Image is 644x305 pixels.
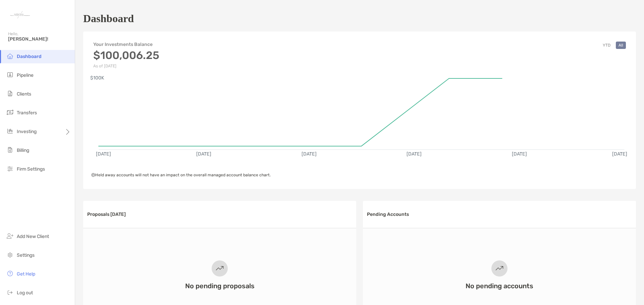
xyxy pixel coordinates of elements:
span: Get Help [17,271,35,277]
span: Investing [17,129,37,134]
span: Clients [17,91,31,97]
img: investing icon [6,127,14,135]
span: Log out [17,290,33,296]
img: get-help icon [6,269,14,278]
text: [DATE] [407,151,422,157]
span: Pipeline [17,72,34,78]
img: transfers icon [6,108,14,116]
img: dashboard icon [6,52,14,60]
text: $100K [90,75,104,81]
p: As of [DATE] [93,64,159,68]
img: logout icon [6,288,14,296]
text: [DATE] [302,151,317,157]
img: settings icon [6,251,14,259]
button: All [616,42,626,49]
span: [PERSON_NAME]! [8,36,71,42]
h4: Your Investments Balance [93,42,159,47]
h3: Pending Accounts [367,211,409,217]
h3: No pending proposals [185,282,255,290]
text: [DATE] [612,151,627,157]
span: Settings [17,252,35,258]
span: Held away accounts will not have an impact on the overall managed account balance chart. [91,173,271,177]
img: add_new_client icon [6,232,14,240]
img: billing icon [6,146,14,154]
text: [DATE] [512,151,527,157]
span: Transfers [17,110,37,116]
text: [DATE] [196,151,211,157]
h3: $100,006.25 [93,49,159,62]
img: clients icon [6,89,14,98]
h1: Dashboard [83,12,134,25]
span: Dashboard [17,54,42,59]
button: YTD [600,42,613,49]
h3: No pending accounts [466,282,533,290]
span: Firm Settings [17,166,45,172]
text: [DATE] [96,151,111,157]
h3: Proposals [DATE] [87,211,126,217]
span: Billing [17,147,29,153]
span: Add New Client [17,234,49,239]
img: firm-settings icon [6,165,14,173]
img: Zoe Logo [8,3,32,27]
img: pipeline icon [6,71,14,79]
